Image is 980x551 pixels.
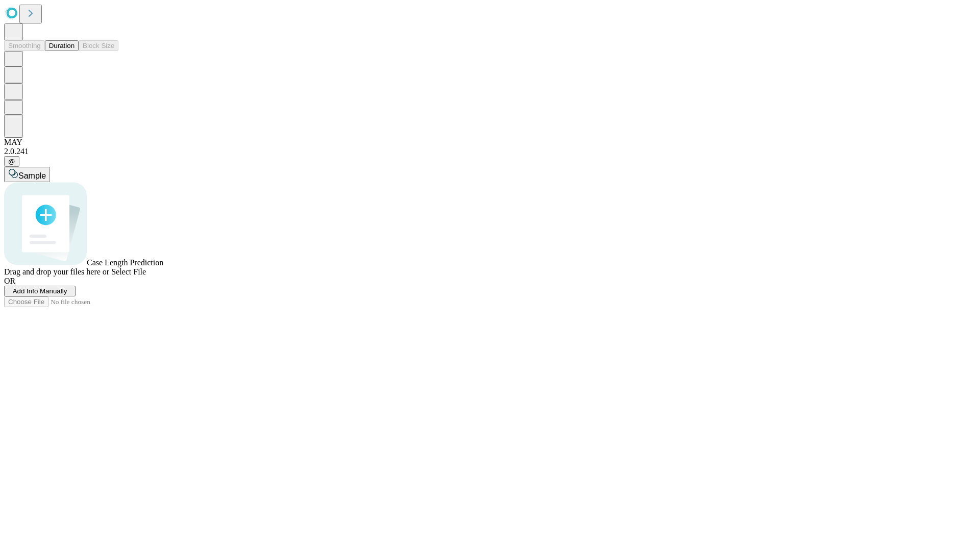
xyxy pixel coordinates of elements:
[4,156,19,167] button: @
[18,171,46,180] span: Sample
[4,167,50,182] button: Sample
[111,267,146,276] span: Select File
[4,286,76,296] button: Add Info Manually
[8,158,15,165] span: @
[79,40,118,51] button: Block Size
[4,277,15,285] span: OR
[13,287,67,295] span: Add Info Manually
[45,40,79,51] button: Duration
[87,258,163,267] span: Case Length Prediction
[4,147,976,156] div: 2.0.241
[4,40,45,51] button: Smoothing
[4,267,109,276] span: Drag and drop your files here or
[4,138,976,147] div: MAY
